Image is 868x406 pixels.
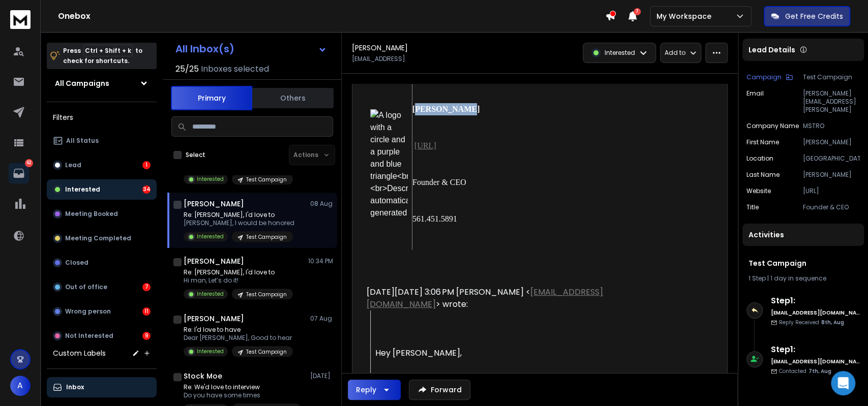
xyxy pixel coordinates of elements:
h1: [PERSON_NAME] [184,256,244,266]
p: Contacted [779,367,831,375]
span: 25 / 25 [175,63,199,75]
button: All Inbox(s) [167,39,335,59]
div: 34 [142,185,151,194]
p: Interested [197,290,224,298]
p: My Workspace [656,11,715,21]
p: Test Campaign [803,73,860,81]
p: Meeting Completed [65,234,131,242]
a: [URL] [414,141,436,150]
p: [EMAIL_ADDRESS] [352,55,405,63]
div: Hey [PERSON_NAME], [375,347,664,359]
p: Not Interested [65,332,113,340]
p: Get Free Credits [785,11,843,21]
p: Inbox [66,383,84,391]
p: [PERSON_NAME] [803,171,860,179]
div: Activities [742,224,864,246]
div: Reply [356,385,376,395]
a: [EMAIL_ADDRESS][DOMAIN_NAME] [367,286,603,310]
button: Closed [47,253,157,273]
a: 62 [9,163,29,183]
p: Hi man, Let’s do it! [184,276,293,285]
p: First Name [746,138,779,146]
button: Meeting Completed [47,228,157,248]
p: Closed [65,259,88,267]
div: | [749,274,858,283]
p: Re: We'd love to interview [184,383,301,391]
p: Re: I'd love to have [184,326,293,334]
h3: Custom Labels [53,348,106,358]
span: Ctrl + Shift + k [83,45,133,56]
h6: [EMAIL_ADDRESS][DOMAIN_NAME] [771,358,860,365]
p: location [746,154,773,163]
p: Email [746,89,764,114]
button: Inbox [47,377,157,397]
p: Interested [605,49,635,57]
span: 8th, Aug [821,319,844,326]
h1: [PERSON_NAME] [352,43,408,53]
button: Others [252,87,334,109]
div: 7 [142,283,151,291]
p: Re: [PERSON_NAME], I'd love to [184,211,294,219]
div: I would love to interview you on my podcast. [375,371,664,384]
button: Primary [171,86,252,110]
p: Meeting Booked [65,210,118,218]
p: 62 [25,159,33,167]
p: [PERSON_NAME][EMAIL_ADDRESS][PERSON_NAME] [803,89,860,114]
p: [URL] [803,187,860,195]
button: Reply [348,380,401,400]
p: Lead [65,161,81,169]
h1: Test Campaign [749,258,858,268]
p: Interested [197,348,224,355]
button: Not Interested9 [47,326,157,346]
p: Test Campaign [246,176,287,183]
label: Select [186,151,205,159]
div: [DATE][DATE] 3:06 PM [PERSON_NAME] < > wrote: [367,286,664,310]
p: Press to check for shortcuts. [63,46,142,66]
p: Dear [PERSON_NAME], Good to hear [184,334,293,342]
h6: Step 1 : [771,295,860,307]
p: All Status [66,137,99,145]
span: 1 day in sequence [770,274,826,283]
h1: Stock Moe [184,371,222,381]
img: logo [10,10,31,29]
p: [PERSON_NAME] [803,138,860,146]
span: 7 [634,8,641,15]
p: website [746,187,771,195]
p: [DATE] [310,372,333,380]
button: Wrong person11 [47,301,157,322]
p: Add to [665,49,685,57]
button: Out of office7 [47,277,157,297]
p: 07 Aug [310,315,333,323]
h1: All Campaigns [55,78,109,88]
p: title [746,203,759,211]
h6: [EMAIL_ADDRESS][DOMAIN_NAME] [771,309,860,317]
p: Company Name [746,122,799,130]
span: Founder & CEO [412,178,466,186]
h3: Filters [47,110,157,124]
button: All Campaigns [47,73,157,93]
span: [PERSON_NAME] [412,105,480,113]
div: 11 [142,307,151,316]
button: Interested34 [47,179,157,200]
p: Founder & CEO [803,203,860,211]
p: Re: [PERSON_NAME], I'd love to [184,268,293,276]
span: 7th, Aug [809,367,831,375]
h6: Step 1 : [771,343,860,356]
p: Wrong person [65,307,111,316]
p: Test Campaign [246,291,287,298]
h1: All Inbox(s) [175,44,234,54]
h1: [PERSON_NAME] [184,199,244,209]
p: Do you have some times [184,391,301,399]
span: 561.451.5891 [412,214,457,223]
p: Campaign [746,73,782,81]
button: Get Free Credits [764,6,850,26]
p: Out of office [65,283,107,291]
button: A [10,376,31,396]
div: 9 [142,332,151,340]
div: 1 [142,161,151,169]
h3: Inboxes selected [201,63,269,75]
h1: Onebox [58,10,605,22]
p: [GEOGRAPHIC_DATA] [803,154,860,163]
img: A logo with a circle and a purple and blue triangle<br><br>Description automatically generated [370,109,408,219]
